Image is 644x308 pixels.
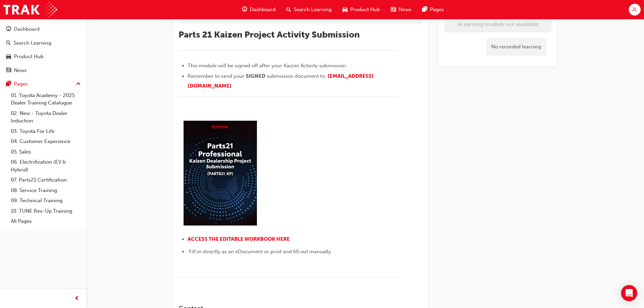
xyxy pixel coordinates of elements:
[3,78,84,90] button: Pages
[188,63,347,69] span: This module will be signed off after your Kaizen Activity submission.
[385,3,417,17] a: news-iconNews
[8,157,84,175] a: 06. Electrification (EV & Hybrid)
[281,3,337,17] a: search-iconSearch Learning
[246,73,265,79] span: SIGNED
[6,40,11,46] span: search-icon
[417,3,449,17] a: pages-iconPages
[8,90,84,108] a: 01. Toyota Academy - 2025 Dealer Training Catalogue
[350,6,380,14] span: Product Hub
[3,50,84,63] a: Product Hub
[8,185,84,196] a: 08. Service Training
[14,53,44,61] div: Product Hub
[8,175,84,185] a: 07. Parts21 Certification
[242,5,247,14] span: guage-icon
[286,5,291,14] span: search-icon
[8,216,84,227] a: All Pages
[8,195,84,206] a: 09. Technical Training
[8,108,84,126] a: 02. New - Toyota Dealer Induction
[250,6,276,14] span: Dashboard
[8,126,84,137] a: 03. Toyota For Life
[391,5,396,14] span: news-icon
[8,136,84,147] a: 04. Customer Experience
[14,39,51,47] div: Search Learning
[337,3,385,17] a: car-iconProduct Hub
[6,81,11,87] span: pages-icon
[486,38,546,56] div: No recorded learning
[3,23,84,35] a: Dashboard
[237,3,281,17] a: guage-iconDashboard
[8,147,84,157] a: 05. Sales
[8,206,84,216] a: 10. TUNE Rev-Up Training
[629,4,641,16] button: JL
[74,294,79,303] span: prev-icon
[6,54,11,60] span: car-icon
[188,73,244,79] span: Remember to send your
[430,6,444,14] span: Pages
[76,80,81,89] span: up-icon
[621,285,637,301] div: Open Intercom Messenger
[632,6,637,14] span: JL
[188,236,290,242] a: ACCESS THE EDITABLE WORKBOOK HERE
[3,22,84,78] button: DashboardSearch LearningProduct HubNews
[14,80,28,88] div: Pages
[14,67,27,74] div: News
[6,68,11,74] span: news-icon
[3,2,57,17] img: Trak
[14,25,40,33] div: Dashboard
[178,29,360,40] span: Parts 21 Kaizen Project Activity Submission
[267,73,326,79] span: submission document to:
[189,248,332,255] span: Fill in directly as an eDocument or print and fill out manually.
[444,16,552,32] button: eLearning module not available
[422,5,427,14] span: pages-icon
[399,6,411,14] span: News
[6,26,11,32] span: guage-icon
[342,5,348,14] span: car-icon
[3,64,84,77] a: News
[3,37,84,49] a: Search Learning
[294,6,332,14] span: Search Learning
